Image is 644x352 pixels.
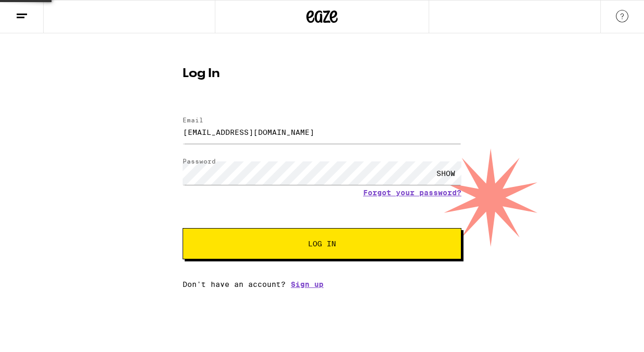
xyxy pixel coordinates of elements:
[183,280,461,288] div: Don't have an account?
[183,68,461,80] h1: Log In
[430,161,461,185] div: SHOW
[363,188,461,197] a: Forgot your password?
[183,228,461,259] button: Log In
[183,120,461,144] input: Email
[308,240,336,247] span: Log In
[183,158,216,165] label: Password
[183,117,203,123] label: Email
[291,280,324,288] a: Sign up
